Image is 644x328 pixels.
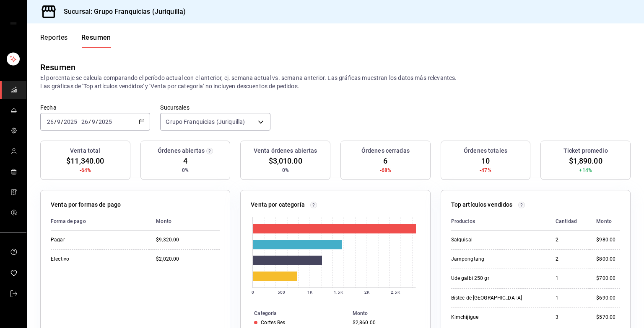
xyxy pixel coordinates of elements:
span: - [78,118,80,125]
div: 1 [556,275,583,282]
div: Pestañas de navegación [40,33,111,48]
th: Categoría [241,309,349,318]
p: El porcentaje se calcula comparando el período actual con el anterior, ej. semana actual vs. sema... [40,74,631,90]
div: Resumen [40,61,75,74]
h3: Venta total [70,146,100,155]
span: 6 [383,155,387,167]
text: 500 [278,290,285,295]
div: $700.00 [596,275,620,282]
input: ---- [98,118,112,125]
h3: Venta órdenes abiertas [254,146,317,155]
th: Monto [589,213,620,231]
div: Salquisal [451,236,535,243]
div: $980.00 [596,236,620,243]
div: $800.00 [596,256,620,263]
text: 1.5K [334,290,343,295]
h3: Órdenes totales [464,146,507,155]
div: 1 [556,295,583,302]
span: $11,340.00 [66,155,104,167]
p: Venta por categoría [251,200,305,209]
div: $690.00 [596,295,620,302]
h3: Sucursal: Grupo Franquicias (Juriquilla) [57,7,186,17]
span: 10 [481,155,490,167]
font: Reportes [40,33,68,42]
text: 1K [307,290,313,295]
div: Pagar [51,236,135,243]
label: Sucursales [160,105,270,110]
span: $3,010.00 [269,155,302,167]
span: -64% [80,167,91,174]
div: $2,020.00 [156,256,220,263]
span: +14% [579,167,592,174]
th: Forma de pago [51,213,149,231]
h3: Ticket promedio [563,146,608,155]
span: $1,890.00 [569,155,602,167]
input: -- [47,118,54,125]
input: -- [91,118,96,125]
span: 0% [282,167,289,174]
span: -47% [480,167,491,174]
span: -68% [380,167,392,174]
div: Bistec de [GEOGRAPHIC_DATA] [451,295,535,302]
span: 0% [182,167,189,174]
th: Monto [149,213,220,231]
div: $9,320.00 [156,236,220,243]
div: $2,860.00 [353,320,417,325]
span: / [96,118,98,125]
th: Monto [349,309,430,318]
span: / [88,118,91,125]
h3: Órdenes abiertas [158,146,205,155]
div: 3 [556,314,583,321]
div: 2 [556,236,583,243]
div: Jampongtang [451,256,535,263]
div: Ude galbi 250 gr [451,275,535,282]
h3: Órdenes cerradas [361,146,410,155]
th: Cantidad [549,213,589,231]
div: $570.00 [596,314,620,321]
div: Efectivo [51,256,135,263]
div: 2 [556,256,583,263]
button: Resumen [81,33,111,48]
input: ---- [63,118,78,125]
th: Productos [451,213,549,231]
p: Top artículos vendidos [451,200,513,209]
p: Venta por formas de pago [51,200,121,209]
span: / [54,118,57,125]
input: -- [81,118,88,125]
span: 4 [183,155,187,167]
span: / [61,118,63,125]
input: -- [57,118,61,125]
div: Cortes Res [261,320,285,325]
button: cajón abierto [10,22,17,28]
div: Kimchijigue [451,314,535,321]
text: 2K [364,290,370,295]
text: 2.5K [391,290,400,295]
text: 0 [252,290,254,295]
span: Grupo Franquicias (Juriquilla) [166,118,245,126]
label: Fecha [40,105,150,110]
